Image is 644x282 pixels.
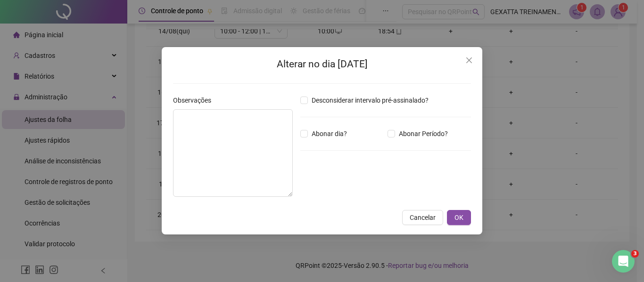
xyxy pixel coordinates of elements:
[308,129,351,139] span: Abonar dia?
[447,210,471,225] button: OK
[308,95,432,105] span: Desconsiderar intervalo pré-assinalado?
[631,250,639,258] span: 3
[395,129,452,139] span: Abonar Período?
[410,212,436,223] span: Cancelar
[402,210,443,225] button: Cancelar
[173,56,471,72] h2: Alterar no dia [DATE]
[173,95,217,105] label: Observações
[612,250,635,273] iframe: Intercom live chat
[465,56,473,64] span: close
[454,212,463,223] span: OK
[462,53,477,68] button: Close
